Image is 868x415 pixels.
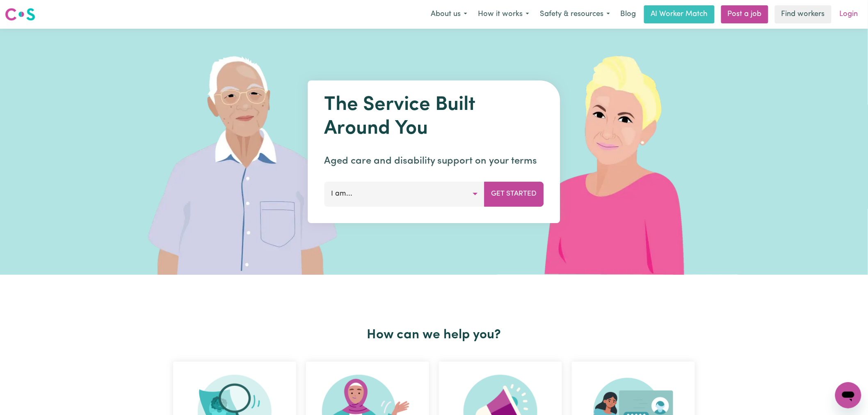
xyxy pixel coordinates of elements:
button: I am... [324,182,485,206]
h1: The Service Built Around You [324,93,544,141]
a: Find workers [775,5,831,23]
img: Careseekers logo [5,7,35,22]
a: Post a job [721,5,768,23]
button: How it works [473,6,535,23]
button: About us [425,6,473,23]
h2: How can we help you? [168,327,700,343]
p: Aged care and disability support on your terms [324,154,544,169]
a: Careseekers logo [5,5,35,24]
button: Get Started [484,182,544,206]
a: Login [835,5,863,23]
a: Blog [615,5,641,23]
a: AI Worker Match [644,5,715,23]
button: Safety & resources [535,6,615,23]
iframe: Button to launch messaging window [835,382,861,408]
